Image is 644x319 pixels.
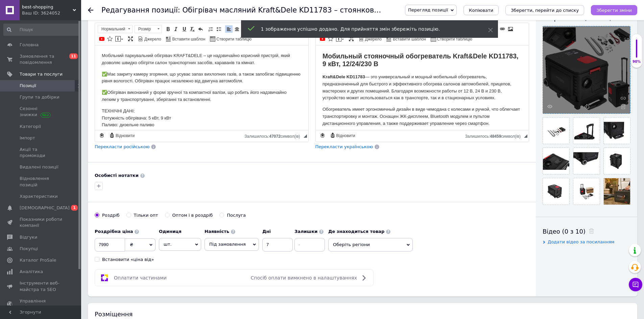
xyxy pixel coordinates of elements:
a: Курсив (Ctrl+I) [172,25,180,33]
a: Вставити/видалити нумерований список [207,25,214,33]
span: Перекласти українською [315,144,373,149]
span: Відгуки [20,234,37,240]
p: ТЕХНІЧНІ ДАНІ: Потужність обігрівача: 5 кВт, 9 кВт Паливо: дизельне паливо Управління: бездротови... [7,62,207,147]
a: Вставити/Редагувати посилання (Ctrl+L) [499,25,506,33]
h1: Редагування позиції: Обігрівач масляний Kraft&Dele KD11783 – стоянковий, мобільний, 9 кВт [101,6,451,14]
div: 1 зображення успішно додано. Для прийняття змін збережіть позицію. [261,26,471,32]
span: 48459 [490,134,501,139]
b: Наявність [205,229,229,234]
span: Головна [20,42,39,48]
a: Відновити [108,132,136,139]
div: Кiлькiсть символiв [465,132,524,139]
a: Підкреслений (Ctrl+U) [181,25,188,33]
a: Зображення [507,25,514,33]
span: Нормальний [98,25,126,33]
iframe: Редактор, 54994922-5FA3-46B8-A49D-57225D8855C1 [95,46,308,130]
span: Каталог ProSale [20,257,56,263]
span: Створити таблицю [215,36,252,42]
span: Інструменти веб-майстра та SEO [20,280,63,292]
span: Управління сайтом [20,298,63,310]
a: Вставити шаблон [165,35,207,43]
b: Одиниця [159,229,182,234]
span: Перегляд позиції [408,7,448,12]
span: Позиції [20,83,36,89]
a: Додати відео з YouTube [98,35,105,43]
span: Відео (0 з 10) [543,228,586,235]
div: Встановити «ціна від» [102,257,154,263]
span: Товари та послуги [20,71,63,77]
div: 90% Якість заповнення [631,34,642,68]
p: ✅Має закриту камеру згоряння, що усуває запах вихлопних газів, а також запобігає підвищенню рівня... [7,25,207,39]
a: Вставити/видалити маркований список [215,25,222,33]
div: Послуга [227,212,246,218]
span: Копіювати [469,8,493,13]
span: Під замовлення [209,242,246,247]
a: Жирний (Ctrl+B) [164,25,172,33]
span: ₴ [130,242,133,247]
span: Перекласти російською [95,144,149,149]
iframe: Редактор, E0A5A950-8AD2-4E29-9AF8-314072D9B707 [316,46,529,130]
span: Акції та промокоди [20,147,63,159]
span: Замовлення та повідомлення [20,53,63,65]
span: Відновити [115,133,135,139]
span: 11 [69,53,78,59]
b: Залишки [294,229,317,234]
span: Категорії [20,124,41,130]
i: Зберегти, перейти до списку [511,8,579,13]
a: Максимізувати [127,35,134,43]
span: Аналітика [20,269,43,275]
span: Розмір [135,25,155,33]
input: - [294,238,325,251]
span: Оплатити частинами [114,275,167,281]
input: 0 [95,238,125,251]
span: Імпорт [20,135,35,141]
span: Відновлення позицій [20,176,63,188]
b: Роздрібна ціна [95,229,133,234]
b: Де знаходиться товар [328,229,384,234]
div: Кiлькiсть символiв [244,132,303,139]
span: Сезонні знижки [20,106,63,118]
span: Потягніть для зміни розмірів [304,134,307,138]
span: Покупці [20,246,38,252]
span: Джерело [143,36,161,42]
a: Розмір [135,25,162,33]
a: Відновити [329,132,356,139]
div: Оптом і в роздріб [172,212,213,218]
div: Роздріб [102,212,120,218]
b: Особисті нотатки [95,173,139,178]
span: Видалені позиції [20,164,58,170]
button: Зберегти, перейти до списку [505,5,584,15]
button: Зберегти зміни [591,5,637,15]
a: Видалити форматування [189,25,196,33]
div: Ваш ID: 3624052 [22,10,81,16]
span: Вставити шаблон [171,36,206,42]
span: Оберіть регіони [328,238,413,251]
span: 47072 [269,134,280,139]
p: ✅Обігрівач виконаний у формі зручної та компактної валізи, що робить його надзвичайно легким у тр... [7,44,207,58]
a: Нормальний [98,25,133,33]
i: Зберегти зміни [596,8,632,13]
a: Зробити резервну копію зараз [98,132,105,139]
div: Повернутися назад [88,7,93,13]
button: Копіювати [463,5,499,15]
span: Групи та добірки [20,94,59,100]
a: Вставити іконку [106,35,114,43]
button: Чат з покупцем [629,278,642,291]
span: [DEMOGRAPHIC_DATA] [20,205,70,211]
span: Відновити [335,133,355,139]
a: Створити таблицю [209,35,253,43]
span: Додати відео за посиланням [548,239,615,244]
input: 0 [262,238,293,251]
a: По лівому краю [225,25,233,33]
span: 1 [71,205,78,211]
span: Спосіб оплати вимкнено в налаштуваннях [251,275,357,281]
span: Характеристики [20,193,58,200]
a: Вставити повідомлення [114,35,124,43]
a: Повернути (Ctrl+Z) [197,25,204,33]
div: 90% [631,59,642,64]
p: Мобільний паркувальний обігрівач KRAFT&DELE – це надзвичайно корисний пристрій, який дозволяє шви... [7,7,207,21]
